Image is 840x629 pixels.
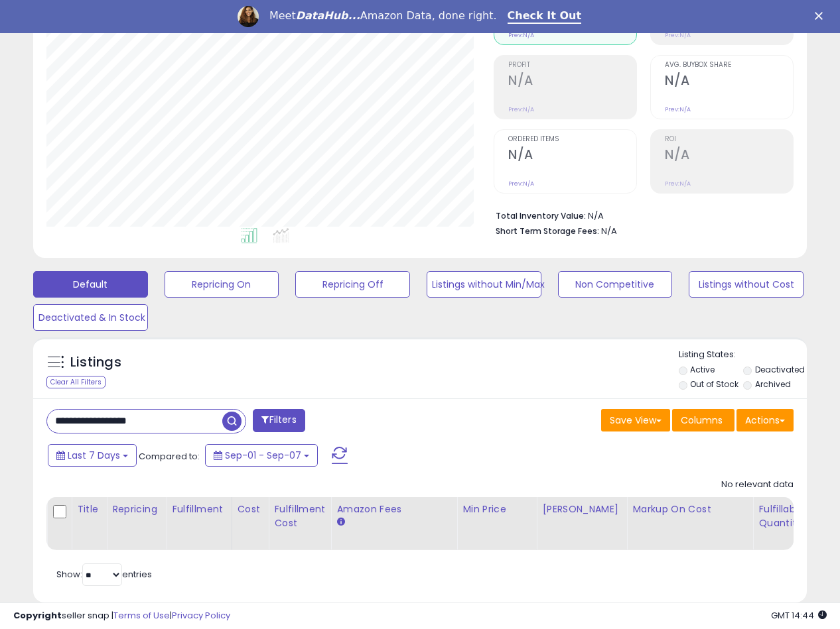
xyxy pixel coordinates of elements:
button: Default [33,271,148,298]
b: Total Inventory Value: [496,210,586,221]
small: Prev: N/A [665,180,691,188]
div: Cost [238,502,263,516]
div: Min Price [462,502,531,516]
strong: Copyright [13,609,62,622]
div: Repricing [112,502,161,516]
button: Deactivated & In Stock [33,304,148,331]
small: Prev: N/A [665,105,691,113]
button: Actions [736,409,794,431]
span: N/A [601,225,617,237]
button: Save View [601,409,670,431]
span: Avg. Buybox Share [665,62,793,69]
div: Title [77,502,101,516]
button: Last 7 Days [48,444,137,467]
h2: N/A [665,147,793,165]
button: Repricing On [165,271,279,298]
button: Listings without Min/Max [427,271,541,298]
label: Active [690,364,715,375]
span: Profit [508,62,636,69]
div: Meet Amazon Data, done right. [269,9,497,23]
a: Terms of Use [113,609,170,622]
div: Fulfillable Quantity [758,502,804,530]
div: seller snap | | [13,610,230,622]
div: [PERSON_NAME] [542,502,621,516]
div: Clear All Filters [46,376,105,388]
button: Non Competitive [558,271,673,298]
small: Prev: N/A [508,31,534,39]
div: No relevant data [721,479,794,491]
div: Fulfillment Cost [274,502,325,530]
button: Columns [672,409,735,431]
a: Privacy Policy [172,609,230,622]
button: Listings without Cost [689,271,804,298]
span: ROI [665,136,793,143]
button: Repricing Off [295,271,410,298]
span: Show: entries [56,568,152,581]
span: Last 7 Days [68,449,120,462]
i: DataHub... [296,9,360,22]
b: Short Term Storage Fees: [496,225,599,237]
label: Out of Stock [690,378,738,390]
span: Columns [681,414,723,427]
label: Deactivated [755,364,805,375]
button: Filters [253,409,305,432]
p: Listing States: [679,349,807,361]
small: Prev: N/A [508,105,534,113]
small: Amazon Fees. [336,516,344,528]
h2: N/A [665,73,793,91]
div: Fulfillment [172,502,226,516]
span: Compared to: [139,450,200,463]
span: Ordered Items [508,136,636,143]
h5: Listings [70,353,121,372]
li: N/A [496,207,784,223]
h2: N/A [508,73,636,91]
label: Archived [755,378,791,390]
div: Markup on Cost [632,502,747,516]
a: Check It Out [508,9,582,24]
small: Prev: N/A [665,31,691,39]
span: Sep-01 - Sep-07 [225,449,301,462]
span: 2025-09-15 14:44 GMT [771,609,827,622]
h2: N/A [508,147,636,165]
small: Prev: N/A [508,180,534,188]
button: Sep-01 - Sep-07 [205,444,318,467]
img: Profile image for Georgie [238,6,259,27]
th: The percentage added to the cost of goods (COGS) that forms the calculator for Min & Max prices. [627,497,753,550]
div: Close [815,12,828,20]
div: Amazon Fees [336,502,451,516]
